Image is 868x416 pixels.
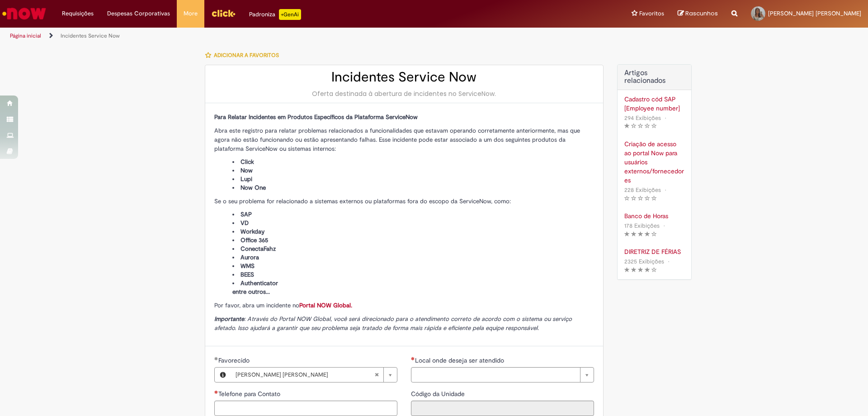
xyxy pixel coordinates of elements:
h2: Incidentes Service Now [214,70,594,85]
button: Adicionar a Favoritos [205,46,284,65]
span: Workday [241,228,264,235]
a: DIRETRIZ DE FÉRIAS [624,247,684,256]
a: Criação de acesso ao portal Now para usuários externos/fornecedores [624,139,684,185]
a: Banco de Horas [624,211,684,220]
span: WMS [241,262,255,270]
img: ServiceNow [1,5,47,23]
span: Obrigatório Preenchido [214,357,218,360]
span: • [666,255,671,268]
span: Necessários - Local onde deseja ser atendido [415,356,506,364]
div: Oferta destinada à abertura de incidentes no ServiceNow. [214,89,594,98]
a: Rascunhos [678,10,718,18]
span: Telefone para Contato [218,390,282,398]
span: Necessários [214,390,218,394]
span: ConectaFahz [241,245,276,253]
span: Now One [241,184,266,191]
div: Padroniza [249,9,301,20]
span: 178 Exibições [624,222,660,230]
span: Now [241,167,253,174]
p: +GenAi [279,9,301,20]
span: Office 365 [241,236,268,244]
span: entre outros... [232,288,270,296]
span: SAP [241,210,252,218]
span: • [661,220,667,232]
span: Click [241,158,254,166]
span: Authenticator [241,279,278,287]
a: [PERSON_NAME] [PERSON_NAME]Limpar campo Favorecido [231,368,397,382]
span: BEES [241,271,254,278]
a: Portal NOW Global. [299,301,352,309]
span: Requisições [62,9,94,18]
input: Código da Unidade [411,401,594,416]
span: Rascunhos [685,9,718,18]
span: Lupi [241,175,252,183]
span: Favorecido, Thalia Da Silva Rodrigues [218,356,251,364]
span: VD [241,219,249,227]
span: More [184,9,198,18]
span: • [663,184,668,196]
span: Abra este registro para relatar problemas relacionados a funcionalidades que estavam operando cor... [214,127,580,153]
span: Somente leitura - Código da Unidade [411,390,467,398]
span: [PERSON_NAME] [PERSON_NAME] [768,10,861,17]
span: • [663,112,668,124]
h3: Artigos relacionados [624,69,684,85]
ul: Trilhas de página [7,28,572,44]
a: Página inicial [10,32,41,39]
span: [PERSON_NAME] [PERSON_NAME] [236,368,374,382]
span: 294 Exibições [624,114,661,122]
span: Adicionar a Favoritos [214,52,279,59]
input: Telefone para Contato [214,401,397,416]
a: Cadastro cód SAP [Employee number] [624,95,684,113]
span: : Através do Portal NOW Global, você será direcionado para o atendimento correto de acordo com o ... [214,315,572,332]
span: Favoritos [639,9,664,18]
span: 228 Exibições [624,186,661,194]
span: Despesas Corporativas [107,9,170,18]
abbr: Limpar campo Favorecido [370,368,383,382]
span: Se o seu problema for relacionado a sistemas externos ou plataformas fora do escopo da ServiceNow... [214,197,511,205]
strong: Importante [214,315,244,323]
button: Favorecido, Visualizar este registro Thalia Da Silva Rodrigues [215,368,231,382]
span: Para Relatar Incidentes em Produtos Específicos da Plataforma ServiceNow [214,113,418,121]
img: click_logo_yellow_360x200.png [211,6,236,20]
label: Somente leitura - Código da Unidade [411,389,467,398]
span: Necessários [411,357,415,360]
a: Limpar campo Local onde deseja ser atendido [411,367,594,383]
span: Por favor, abra um incidente no [214,301,352,309]
span: 2325 Exibições [624,258,664,265]
span: Aurora [241,253,259,261]
a: Incidentes Service Now [61,32,120,39]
